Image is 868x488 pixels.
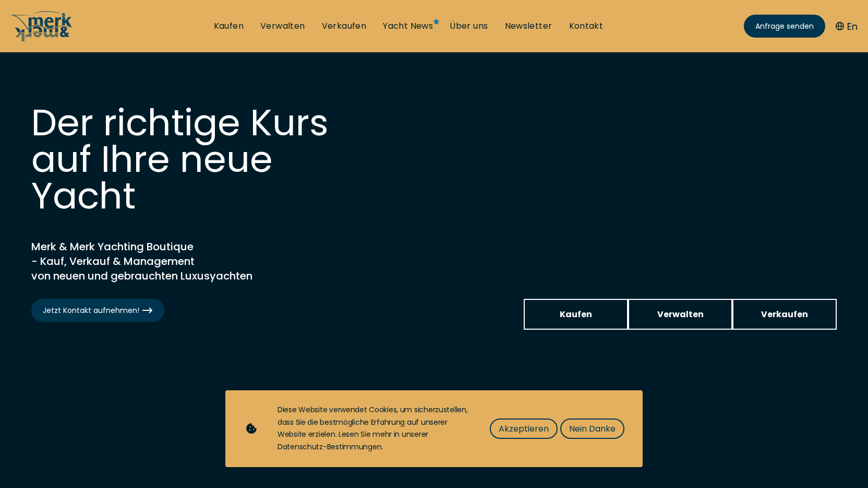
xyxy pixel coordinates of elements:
a: Kaufen [214,20,244,32]
a: Newsletter [505,20,552,32]
span: Verwalten [657,308,704,321]
button: Nein Danke [560,419,624,439]
a: Jetzt Kontakt aufnehmen! [31,299,164,322]
button: Akzeptieren [490,419,558,439]
span: Kaufen [560,308,592,321]
span: Anfrage senden [755,21,814,32]
a: Über uns [450,20,488,32]
a: Anfrage senden [744,15,825,38]
h2: Merk & Merk Yachting Boutique - Kauf, Verkauf & Management von neuen und gebrauchten Luxusyachten [31,239,292,283]
span: Verkaufen [761,308,808,321]
span: Nein Danke [569,422,616,435]
span: Jetzt Kontakt aufnehmen! [43,305,153,316]
button: En [836,19,858,33]
h1: Der richtige Kurs auf Ihre neue Yacht [31,104,344,214]
a: Verkaufen [732,299,837,330]
span: Akzeptieren [499,422,549,435]
a: Yacht News [383,20,433,32]
div: Diese Website verwendet Cookies, um sicherzustellen, dass Sie die bestmögliche Erfahrung auf unse... [278,404,469,454]
a: Verwalten [260,20,305,32]
a: Verkaufen [322,20,367,32]
a: Verwalten [628,299,732,330]
a: Kaufen [524,299,628,330]
a: Datenschutz-Bestimmungen [278,441,381,452]
a: Kontakt [569,20,604,32]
